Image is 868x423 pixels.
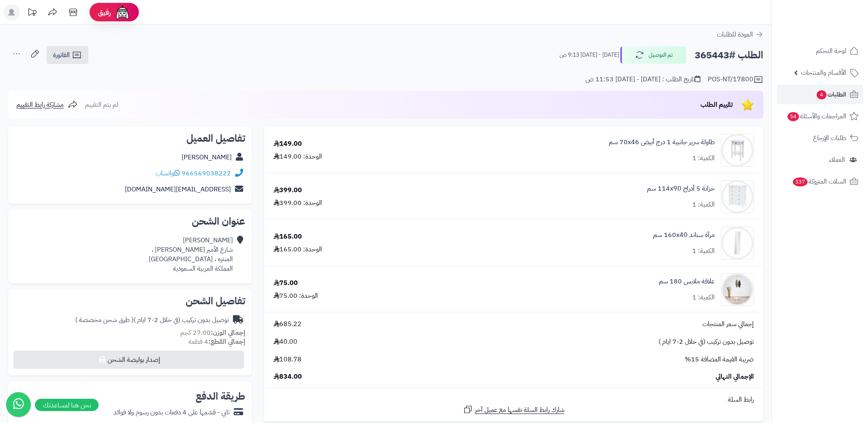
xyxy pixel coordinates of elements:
[812,23,860,40] img: logo-2.png
[267,395,760,405] div: رابط السلة
[793,177,808,186] span: 337
[156,168,180,178] a: واتساب
[15,296,245,306] h2: تفاصيل الشحن
[14,351,244,369] button: إصدار بوليصة الشحن
[801,67,846,78] span: الأقسام والمنتجات
[777,106,863,126] a: المراجعات والأسئلة54
[787,112,799,121] span: 54
[196,391,245,401] h2: طريقة الدفع
[15,216,245,226] h2: عنوان الشحن
[692,293,715,302] div: الكمية: 1
[182,152,232,162] a: [PERSON_NAME]
[16,100,64,110] span: مشاركة رابط التقييم
[829,154,845,166] span: العملاء
[46,46,88,64] a: الفاتورة
[274,291,318,301] div: الوحدة: 75.00
[274,139,302,149] div: 149.00
[816,89,846,100] span: الطلبات
[777,150,863,170] a: العملاء
[274,320,302,329] span: 685.22
[659,277,715,286] a: علاقة ملابس 180 سم
[721,227,753,260] img: 1728828077-220606010454-90x90.jpeg
[274,198,322,208] div: الوحدة: 399.00
[85,100,118,110] span: لم يتم التقييم
[53,50,70,60] span: الفاتورة
[609,138,715,147] a: طاولة سرير جانبية 1 درج أبيض 70x46 سم‏
[702,320,754,329] span: إجمالي سعر المنتجات
[695,47,763,64] h2: الطلب #365443
[700,100,733,110] span: تقييم الطلب
[274,232,302,241] div: 165.00
[717,30,753,39] span: العودة للطلبات
[708,75,763,85] div: POS-NT/17800
[274,372,302,382] span: 834.00
[114,4,131,21] img: ai-face.png
[125,184,231,194] a: [EMAIL_ADDRESS][DOMAIN_NAME]
[813,132,846,144] span: طلبات الإرجاع
[16,100,78,110] a: مشاركة رابط التقييم
[692,200,715,209] div: الكمية: 1
[274,152,322,161] div: الوحدة: 149.00
[721,273,753,306] img: 1747815645-110107010068-90x90.jpg
[149,236,233,273] div: [PERSON_NAME] شارع الأمير [PERSON_NAME] ، المنتزه ، [GEOGRAPHIC_DATA] المملكة العربية السعودية
[717,30,763,39] a: العودة للطلبات
[274,355,302,364] span: 108.78
[180,328,245,338] small: 27.00 كجم
[22,4,42,23] a: تحديثات المنصة
[113,408,230,417] div: تابي - قسّمها على 4 دفعات بدون رسوم ولا فوائد
[692,154,715,163] div: الكمية: 1
[274,245,322,254] div: الوحدة: 165.00
[685,355,754,364] span: ضريبة القيمة المضافة 15%
[716,372,754,382] span: الإجمالي النهائي
[274,278,298,288] div: 75.00
[620,46,686,64] button: تم التوصيل
[792,176,846,187] span: السلات المتروكة
[653,230,715,240] a: مرآة ستاند 160x40 سم
[787,110,846,122] span: المراجعات والأسئلة
[208,337,245,347] strong: إجمالي القطع:
[211,328,245,338] strong: إجمالي الوزن:
[721,134,753,167] img: 1703069505-110117010017-90x90.jpg
[777,128,863,148] a: طلبات الإرجاع
[721,180,753,213] img: 1707928170-110115010039-90x90.jpg
[817,90,827,99] span: 4
[692,246,715,256] div: الكمية: 1
[182,168,231,178] a: 966569038222
[777,41,863,61] a: لوحة التحكم
[777,172,863,191] a: السلات المتروكة337
[463,405,564,415] a: شارك رابط السلة نفسها مع عميل آخر
[189,337,245,347] small: 4 قطعة
[658,337,754,347] span: توصيل بدون تركيب (في خلال 2-7 ايام )
[15,133,245,143] h2: تفاصيل العميل
[816,45,846,57] span: لوحة التحكم
[647,184,715,193] a: خزانة 5 أدراج 114x90 سم‏
[75,315,134,325] span: ( طرق شحن مخصصة )
[75,315,229,325] div: توصيل بدون تركيب (في خلال 2-7 ايام )
[98,7,111,17] span: رفيق
[475,405,564,415] span: شارك رابط السلة نفسها مع عميل آخر
[559,51,619,59] small: [DATE] - [DATE] 9:13 ص
[274,186,302,195] div: 399.00
[274,337,297,347] span: 40.00
[777,85,863,104] a: الطلبات4
[585,75,700,84] div: تاريخ الطلب : [DATE] - [DATE] 11:53 ص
